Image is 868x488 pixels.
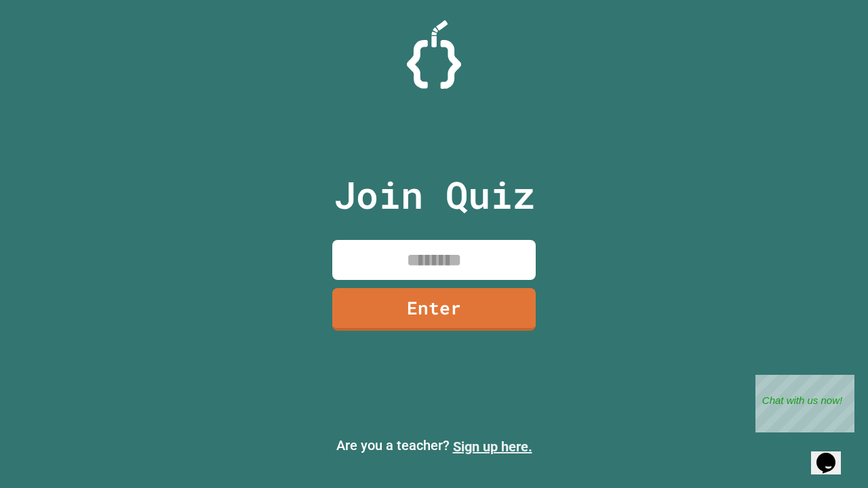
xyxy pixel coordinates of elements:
img: Logo.svg [407,20,461,89]
iframe: chat widget [755,375,854,432]
p: Join Quiz [334,167,535,223]
iframe: chat widget [811,434,854,474]
a: Sign up here. [453,439,532,455]
a: Enter [332,288,536,331]
p: Are you a teacher? [11,435,857,457]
